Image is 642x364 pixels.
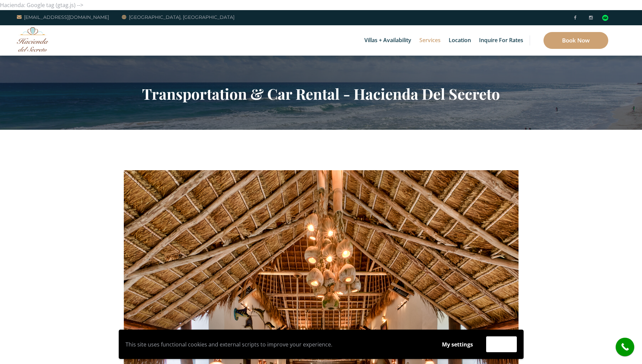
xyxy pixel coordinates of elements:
[436,337,479,352] button: My settings
[125,339,429,350] p: This site uses functional cookies and external scripts to improve your experience.
[602,15,608,21] img: Tripadvisor_logomark.svg
[17,27,49,52] img: Awesome Logo
[543,32,608,49] a: Book Now
[486,336,517,352] button: Accept
[122,13,234,21] a: [GEOGRAPHIC_DATA], [GEOGRAPHIC_DATA]
[416,25,444,56] a: Services
[617,339,633,355] i: call
[616,338,634,356] a: call
[17,13,109,21] a: [EMAIL_ADDRESS][DOMAIN_NAME]
[476,25,527,56] a: Inquire for Rates
[602,15,608,21] div: Read traveler reviews on Tripadvisor
[361,25,415,56] a: Villas + Availability
[124,85,519,102] h2: Transportation & Car Rental - Hacienda Del Secreto
[445,25,474,56] a: Location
